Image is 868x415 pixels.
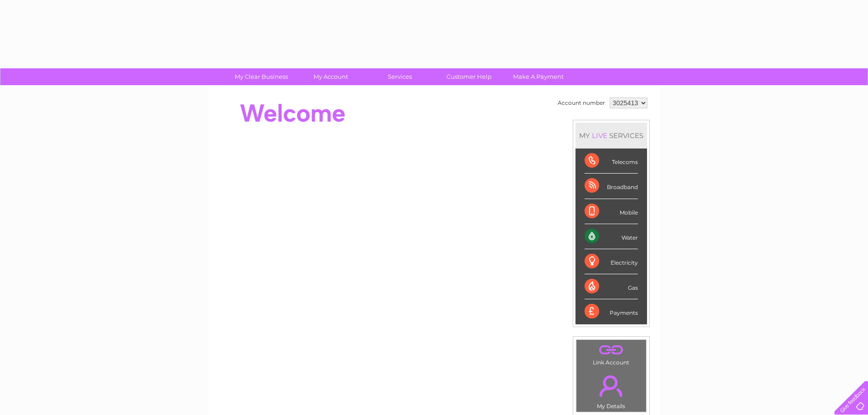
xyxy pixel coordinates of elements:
[585,199,638,224] div: Mobile
[585,274,638,299] div: Gas
[431,68,507,85] a: Customer Help
[585,299,638,324] div: Payments
[555,95,607,111] td: Account number
[362,68,437,85] a: Services
[293,68,368,85] a: My Account
[224,68,299,85] a: My Clear Business
[590,131,609,140] div: LIVE
[579,342,644,358] a: .
[501,68,576,85] a: Make A Payment
[576,368,647,412] td: My Details
[585,224,638,249] div: Water
[576,339,647,368] td: Link Account
[585,149,638,174] div: Telecoms
[575,123,647,149] div: MY SERVICES
[585,174,638,199] div: Broadband
[585,249,638,274] div: Electricity
[579,370,644,402] a: .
